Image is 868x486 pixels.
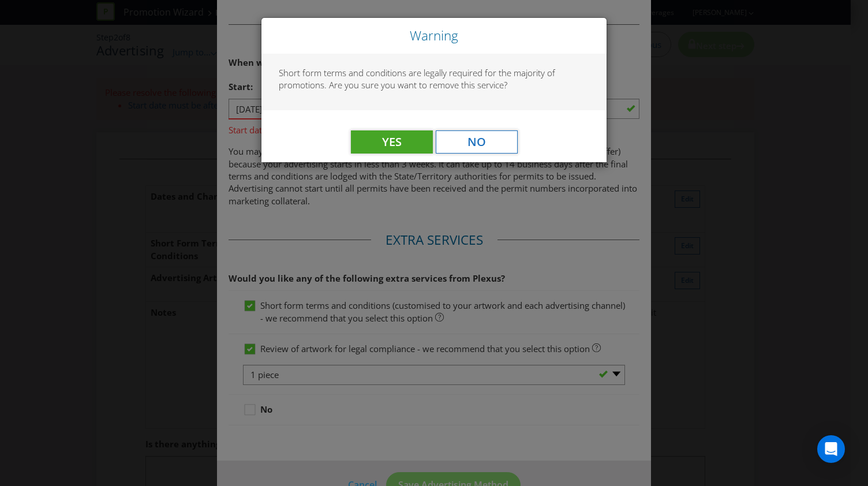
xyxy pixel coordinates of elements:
span: Yes [382,134,402,149]
div: Close [261,18,607,54]
button: Yes [351,130,433,154]
span: Warning [410,27,458,44]
p: Short form terms and conditions are legally required for the majority of promotions. Are you sure... [279,67,589,92]
span: No [467,134,486,149]
button: No [436,130,518,154]
div: Open Intercom Messenger [817,435,845,463]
